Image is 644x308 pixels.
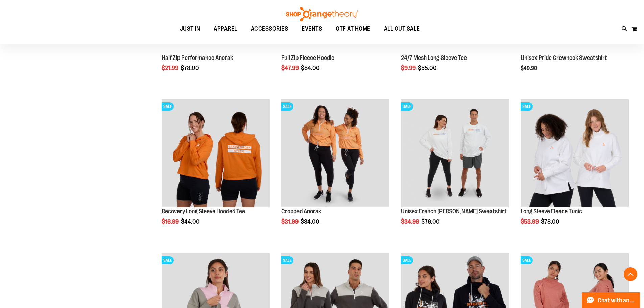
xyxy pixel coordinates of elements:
[521,99,629,207] img: Product image for Fleece Long Sleeve
[521,208,582,215] a: Long Sleeve Fleece Tunic
[162,256,174,264] span: SALE
[521,102,533,111] span: SALE
[251,21,288,37] span: ACCESSORIES
[181,218,201,225] span: $44.00
[281,102,293,111] span: SALE
[418,65,438,71] span: $55.00
[214,21,237,37] span: APPAREL
[281,65,300,71] span: $47.99
[162,218,180,225] span: $16.99
[181,65,200,71] span: $78.00
[521,99,629,208] a: Product image for Fleece Long SleeveSALE
[401,102,413,111] span: SALE
[278,96,393,242] div: product
[401,54,467,61] a: 24/7 Mesh Long Sleeve Tee
[162,208,245,215] a: Recovery Long Sleeve Hooded Tee
[180,21,200,37] span: JUST IN
[398,96,512,242] div: product
[301,218,320,225] span: $84.00
[285,7,359,21] img: Shop Orangetheory
[401,99,509,208] a: Unisex French Terry Crewneck Sweatshirt primary imageSALE
[162,99,270,208] a: Main Image of Recovery Long Sleeve Hooded TeeSALE
[421,218,441,225] span: $76.00
[521,256,533,264] span: SALE
[582,292,640,308] button: Chat with an Expert
[301,65,321,71] span: $84.00
[162,102,174,111] span: SALE
[624,267,637,281] button: Back To Top
[162,65,180,71] span: $21.99
[281,54,334,61] a: Full Zip Fleece Hoodie
[281,256,293,264] span: SALE
[541,218,560,225] span: $78.00
[158,96,273,242] div: product
[384,21,420,37] span: ALL OUT SALE
[281,218,300,225] span: $31.99
[281,99,389,208] a: Cropped Anorak primary imageSALE
[401,256,413,264] span: SALE
[401,208,507,215] a: Unisex French [PERSON_NAME] Sweatshirt
[281,208,321,215] a: Cropped Anorak
[598,297,636,304] span: Chat with an Expert
[401,99,509,207] img: Unisex French Terry Crewneck Sweatshirt primary image
[401,218,420,225] span: $34.99
[517,96,632,242] div: product
[521,218,540,225] span: $53.99
[521,65,538,71] span: $49.90
[302,21,322,37] span: EVENTS
[162,54,233,61] a: Half Zip Performance Anorak
[281,99,389,207] img: Cropped Anorak primary image
[336,21,371,37] span: OTF AT HOME
[401,65,417,71] span: $9.99
[521,54,607,61] a: Unisex Pride Crewneck Sweatshirt
[162,99,270,207] img: Main Image of Recovery Long Sleeve Hooded Tee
